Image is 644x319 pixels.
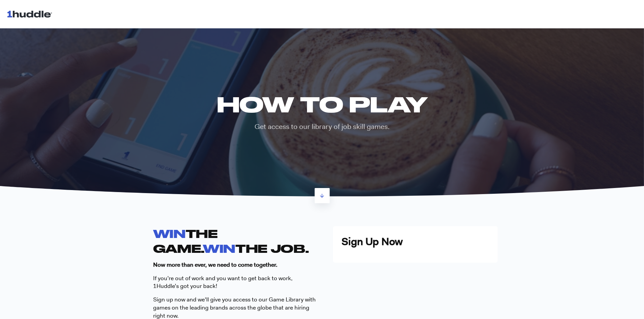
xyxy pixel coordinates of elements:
strong: Now more than ever, we need to come together. [153,261,278,268]
span: WIN [203,242,235,255]
h3: Sign Up Now [341,235,489,249]
p: Get access to our library of job skill games. [212,122,432,132]
img: 1huddle [7,7,55,20]
span: If you’re out of work and you want to get back to work, 1Huddle’s got your back! [153,274,292,290]
strong: THE GAME. THE JOB. [153,227,309,255]
h1: HOW TO PLAY [212,92,432,116]
span: WIN [153,227,186,240]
